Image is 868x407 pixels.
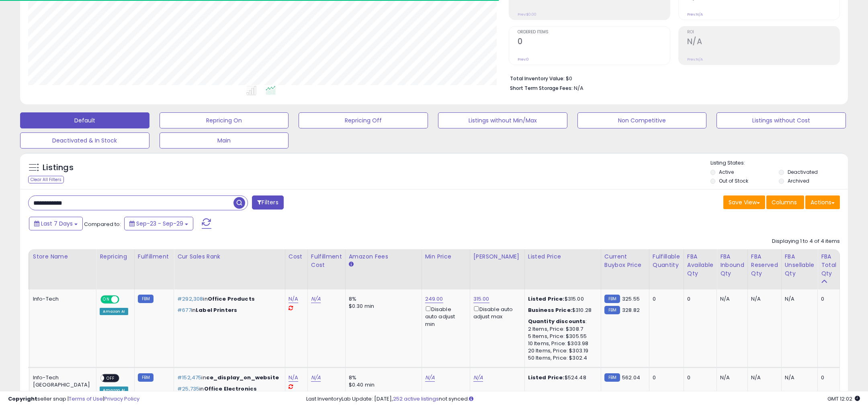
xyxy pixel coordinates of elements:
[160,112,289,128] button: Repricing On
[43,162,74,173] h5: Listings
[29,217,83,230] button: Last 7 Days
[473,374,483,382] a: N/A
[687,252,713,278] div: FBA Available Qty
[622,295,640,303] span: 325.55
[653,374,678,381] div: 0
[528,317,586,325] b: Quantity discounts
[528,326,595,333] div: 2 Items, Price: $308.7
[788,169,818,175] label: Deactivated
[528,306,572,314] b: Business Price:
[425,252,467,261] div: Min Price
[577,112,707,128] button: Non Competitive
[196,306,237,314] span: Label Printers
[772,198,797,206] span: Columns
[604,373,620,382] small: FBM
[653,252,680,269] div: Fulfillable Quantity
[720,374,741,381] div: N/A
[710,159,848,167] p: Listing States:
[528,340,595,347] div: 10 Items, Price: $303.98
[20,132,149,149] button: Deactivated & In Stock
[723,195,765,209] button: Save View
[100,252,131,261] div: Repricing
[528,374,595,381] div: $524.48
[438,112,567,128] button: Listings without Min/Max
[33,252,93,261] div: Store Name
[33,374,90,389] div: Info-Tech [GEOGRAPHIC_DATA]
[805,195,840,209] button: Actions
[751,295,775,303] div: N/A
[687,374,710,381] div: 0
[104,395,139,403] a: Privacy Policy
[528,374,565,381] b: Listed Price:
[138,295,154,303] small: FBM
[208,295,255,303] span: Office Products
[821,295,833,303] div: 0
[510,73,834,83] li: $0
[518,37,670,48] h2: 0
[687,12,703,17] small: Prev: N/A
[510,85,573,92] b: Short Term Storage Fees:
[827,395,860,403] span: 2025-10-8 12:02 GMT
[393,395,439,403] a: 252 active listings
[528,318,595,325] div: :
[118,296,131,303] span: OFF
[528,295,595,303] div: $315.00
[177,295,279,303] p: in
[177,307,279,314] p: in
[311,252,342,269] div: Fulfillment Cost
[84,220,121,228] span: Compared to:
[528,307,595,314] div: $310.28
[349,381,416,389] div: $0.40 min
[473,295,489,303] a: 315.00
[124,217,193,230] button: Sep-23 - Sep-29
[604,252,646,269] div: Current Buybox Price
[528,295,565,303] b: Listed Price:
[720,252,744,278] div: FBA inbound Qty
[104,375,117,382] span: OFF
[136,220,183,228] span: Sep-23 - Sep-29
[772,238,840,245] div: Displaying 1 to 4 of 4 items
[311,374,321,382] a: N/A
[528,354,595,362] div: 50 Items, Price: $302.4
[720,295,741,303] div: N/A
[574,84,583,92] span: N/A
[717,112,846,128] button: Listings without Cost
[518,57,529,62] small: Prev: 0
[766,195,804,209] button: Columns
[102,296,112,303] span: ON
[425,305,464,328] div: Disable auto adjust min
[289,295,298,303] a: N/A
[20,112,149,128] button: Default
[821,252,836,278] div: FBA Total Qty
[100,308,128,315] div: Amazon AI
[719,177,748,184] label: Out of Stock
[719,169,734,175] label: Active
[622,306,640,314] span: 328.82
[785,295,812,303] div: N/A
[177,295,203,303] span: #292,308
[821,374,833,381] div: 0
[785,252,815,278] div: FBA Unsellable Qty
[289,252,304,261] div: Cost
[653,295,678,303] div: 0
[622,374,640,381] span: 562.04
[518,30,670,35] span: Ordered Items
[349,374,416,381] div: 8%
[41,220,73,228] span: Last 7 Days
[306,395,860,403] div: Last InventoryLab Update: [DATE], not synced.
[518,12,536,17] small: Prev: $0.00
[8,395,37,403] strong: Copyright
[349,295,416,303] div: 8%
[785,374,812,381] div: N/A
[349,261,354,268] small: Amazon Fees.
[528,347,595,354] div: 20 Items, Price: $303.19
[138,252,170,261] div: Fulfillment
[687,37,839,48] h2: N/A
[687,295,710,303] div: 0
[311,295,321,303] a: N/A
[473,305,518,320] div: Disable auto adjust max
[8,395,139,403] div: seller snap | |
[510,75,565,82] b: Total Inventory Value:
[751,374,775,381] div: N/A
[33,295,90,303] div: Info-Tech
